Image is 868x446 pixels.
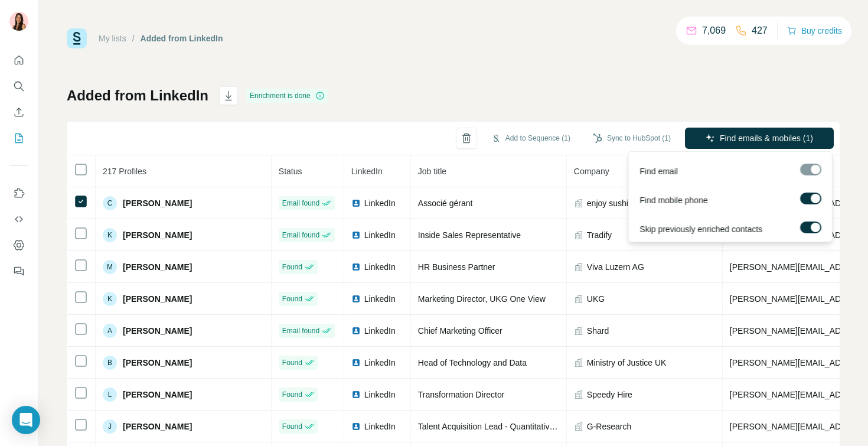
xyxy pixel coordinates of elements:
[351,198,361,208] img: LinkedIn logo
[9,128,28,149] button: My lists
[364,421,396,432] span: LinkedIn
[123,293,192,305] span: [PERSON_NAME]
[103,260,117,274] div: M
[279,167,302,176] span: Status
[720,132,813,144] span: Find emails & mobiles (1)
[752,24,768,38] p: 427
[132,32,135,44] li: /
[587,197,628,209] span: enjoy sushi
[351,262,361,272] img: LinkedIn logo
[351,422,361,431] img: LinkedIn logo
[418,390,505,399] span: Transformation Director
[282,294,302,304] span: Found
[418,422,592,431] span: Talent Acquisition Lead - Quantitative Research
[103,356,117,370] div: B
[702,24,726,38] p: 7,069
[282,389,302,400] span: Found
[418,167,446,176] span: Job title
[585,129,679,147] button: Sync to HubSpot (1)
[639,223,762,235] span: Skip previously enriched contacts
[9,76,28,97] button: Search
[364,197,396,209] span: LinkedIn
[123,197,192,209] span: [PERSON_NAME]
[418,230,521,240] span: Inside Sales Representative
[9,235,28,256] button: Dashboard
[587,421,631,432] span: G-Research
[103,196,117,210] div: C
[364,261,396,273] span: LinkedIn
[418,198,473,208] span: Associé gérant
[9,50,28,71] button: Quick start
[123,421,192,432] span: [PERSON_NAME]
[364,325,396,337] span: LinkedIn
[282,421,302,432] span: Found
[351,390,361,399] img: LinkedIn logo
[787,22,842,39] button: Buy credits
[639,165,678,177] span: Find email
[282,230,319,240] span: Email found
[246,89,328,103] div: Enrichment is done
[574,167,609,176] span: Company
[483,129,579,147] button: Add to Sequence (1)
[123,389,192,401] span: [PERSON_NAME]
[9,261,28,282] button: Feedback
[123,229,192,241] span: [PERSON_NAME]
[364,293,396,305] span: LinkedIn
[351,358,361,367] img: LinkedIn logo
[67,28,87,48] img: Surfe Logo
[587,261,644,273] span: Viva Luzern AG
[364,389,396,401] span: LinkedIn
[418,326,502,336] span: Chief Marketing Officer
[587,229,612,241] span: Tradify
[351,294,361,304] img: LinkedIn logo
[282,357,302,368] span: Found
[103,324,117,338] div: A
[103,419,117,434] div: J
[9,12,28,31] img: Avatar
[9,183,28,204] button: Use Surfe on LinkedIn
[282,262,302,272] span: Found
[123,357,192,369] span: [PERSON_NAME]
[282,325,319,336] span: Email found
[12,406,40,434] div: Open Intercom Messenger
[141,32,223,44] div: Added from LinkedIn
[103,228,117,242] div: K
[418,358,527,367] span: Head of Technology and Data
[587,389,632,401] span: Speedy Hire
[351,167,383,176] span: LinkedIn
[9,209,28,230] button: Use Surfe API
[282,198,319,209] span: Email found
[364,229,396,241] span: LinkedIn
[103,167,146,176] span: 217 Profiles
[364,357,396,369] span: LinkedIn
[123,325,192,337] span: [PERSON_NAME]
[587,293,605,305] span: UKG
[639,194,707,206] span: Find mobile phone
[9,102,28,123] button: Enrich CSV
[418,262,495,272] span: HR Business Partner
[103,292,117,306] div: K
[587,357,667,369] span: Ministry of Justice UK
[587,325,609,337] span: Shard
[67,86,208,105] h1: Added from LinkedIn
[123,261,192,273] span: [PERSON_NAME]
[99,34,126,43] a: My lists
[418,294,546,304] span: Marketing Director, UKG One View
[351,230,361,240] img: LinkedIn logo
[685,128,834,149] button: Find emails & mobiles (1)
[103,388,117,402] div: L
[351,326,361,336] img: LinkedIn logo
